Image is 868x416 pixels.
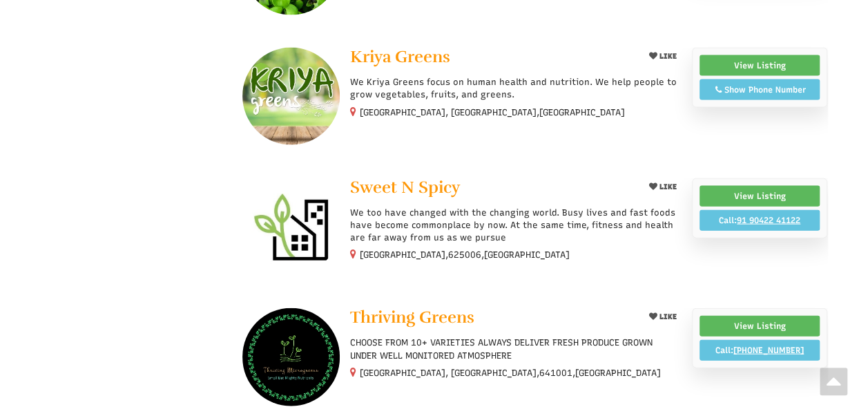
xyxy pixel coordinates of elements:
[360,368,661,378] small: [GEOGRAPHIC_DATA], [GEOGRAPHIC_DATA], ,
[700,316,820,337] a: View Listing
[350,178,633,200] a: Sweet N Spicy
[575,367,661,379] span: [GEOGRAPHIC_DATA]
[700,55,820,76] a: View Listing
[350,46,450,67] span: Kriya Greens
[644,48,682,65] button: LIKE
[242,308,340,406] img: Thriving Greens
[733,346,804,355] u: [PHONE_NUMBER]
[350,307,474,328] span: Thriving Greens
[700,186,820,207] a: View Listing
[737,216,800,225] u: 91 90422 41122
[242,178,340,276] img: Sweet N Spicy
[484,249,570,261] span: [GEOGRAPHIC_DATA]
[719,216,800,225] a: Call:91 90422 41122
[242,48,340,145] img: Kriya Greens
[539,367,572,379] span: 641001
[350,76,681,101] p: We Kriya Greens focus on human health and nutrition. We help people to grow vegetables, fruits, a...
[350,207,681,245] p: We too have changed with the changing world. Busy lives and fast foods have become commonplace by...
[644,178,682,196] button: LIKE
[715,346,804,355] a: Call:[PHONE_NUMBER]
[350,337,681,361] p: CHOOSE FROM 10+ VARIETIES ALWAYS DELIVER FRESH PRODUCE GROWN UNDER WELL MONITORED ATMOSPHERE
[657,52,677,61] span: LIKE
[448,249,481,261] span: 625006
[350,177,460,198] span: Sweet N Spicy
[360,249,570,260] small: [GEOGRAPHIC_DATA], ,
[360,107,625,117] small: [GEOGRAPHIC_DATA], [GEOGRAPHIC_DATA],
[657,312,677,321] span: LIKE
[707,84,813,96] div: Show Phone Number
[539,106,625,119] span: [GEOGRAPHIC_DATA]
[657,182,677,191] span: LIKE
[350,308,633,330] a: Thriving Greens
[350,48,633,69] a: Kriya Greens
[644,308,682,325] button: LIKE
